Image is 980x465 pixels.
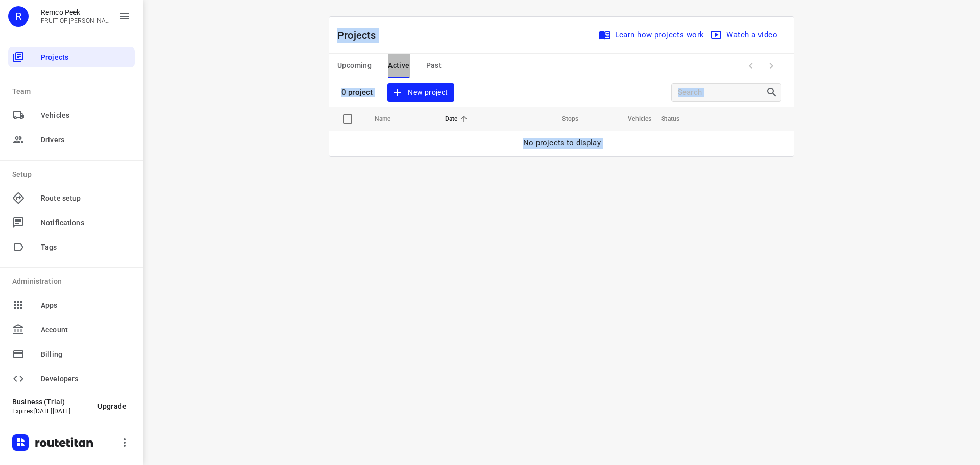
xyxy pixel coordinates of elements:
[8,295,135,315] div: Apps
[341,88,373,97] p: 0 project
[8,344,135,364] div: Billing
[766,86,781,99] div: Search
[8,212,135,233] div: Notifications
[426,59,442,72] span: Past
[97,402,127,410] span: Upgrade
[661,113,693,125] span: Status
[41,8,110,16] p: Remco Peek
[41,325,131,335] span: Account
[41,242,131,253] span: Tags
[337,59,372,72] span: Upcoming
[12,169,135,180] p: Setup
[8,6,29,27] div: R
[8,320,135,340] div: Account
[41,217,131,228] span: Notifications
[41,110,131,121] span: Vehicles
[8,105,135,126] div: Vehicles
[41,52,131,63] span: Projects
[337,28,384,43] p: Projects
[41,349,131,360] span: Billing
[8,369,135,389] div: Developers
[549,113,578,125] span: Stops
[12,86,135,97] p: Team
[741,56,761,76] span: Previous Page
[388,59,409,72] span: Active
[12,276,135,287] p: Administration
[615,113,651,125] span: Vehicles
[678,85,766,101] input: Search projects
[89,397,135,415] button: Upgrade
[8,47,135,67] div: Projects
[41,135,131,145] span: Drivers
[8,130,135,150] div: Drivers
[394,86,448,99] span: New project
[41,374,131,384] span: Developers
[12,408,89,415] p: Expires [DATE][DATE]
[41,300,131,311] span: Apps
[375,113,404,125] span: Name
[41,17,110,25] p: FRUIT OP JE WERK
[8,237,135,257] div: Tags
[12,398,89,406] p: Business (Trial)
[8,188,135,208] div: Route setup
[387,83,454,102] button: New project
[445,113,471,125] span: Date
[41,193,131,204] span: Route setup
[761,56,781,76] span: Next Page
